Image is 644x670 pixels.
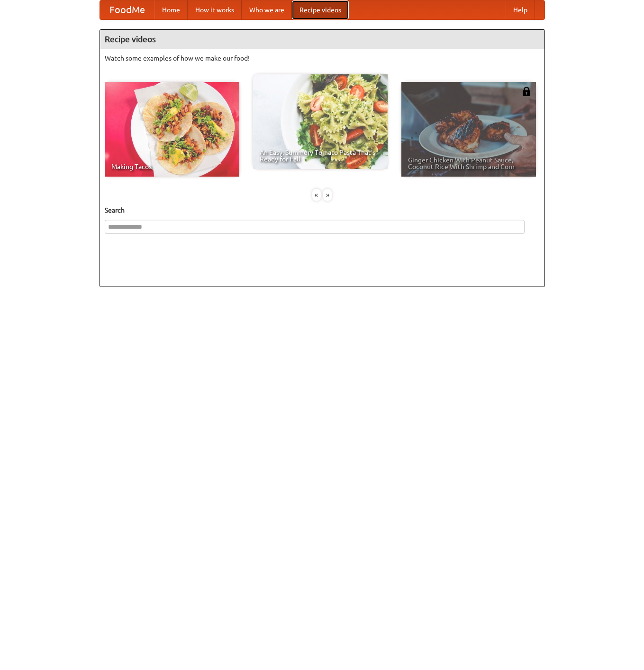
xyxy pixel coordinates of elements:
a: An Easy, Summery Tomato Pasta That's Ready for Fall [253,74,388,169]
a: Making Tacos [105,82,239,177]
a: Home [154,0,188,19]
a: How it works [188,0,242,19]
p: Watch some examples of how we make our food! [105,54,540,63]
a: FoodMe [100,0,154,19]
div: » [323,189,332,201]
img: 483408.png [522,87,531,96]
span: An Easy, Summery Tomato Pasta That's Ready for Fall [260,149,381,162]
span: Making Tacos [111,163,233,170]
div: « [312,189,321,201]
h4: Recipe videos [100,30,544,49]
h5: Search [105,205,540,215]
a: Who we are [242,0,292,19]
a: Recipe videos [292,0,349,19]
a: Help [506,0,535,19]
